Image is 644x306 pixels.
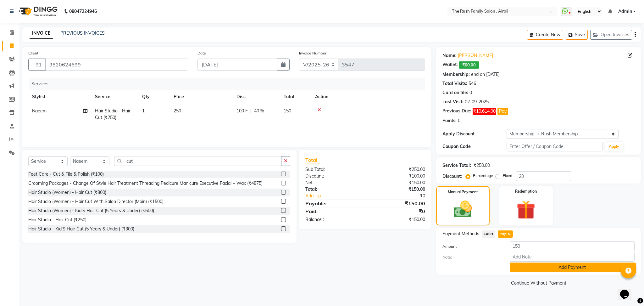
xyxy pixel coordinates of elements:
[301,193,376,199] a: Add Tip
[301,200,365,207] div: Payable:
[471,71,500,78] div: end on [DATE]
[438,244,505,249] label: Amount:
[28,90,91,104] th: Stylist
[28,217,86,223] div: Hair Studio - Hair Cut (₹250)
[605,142,623,151] button: Apply
[30,28,53,39] a: INVOICE
[305,157,320,163] span: Total
[365,186,430,193] div: ₹150.00
[442,89,468,96] div: Card on file:
[301,166,365,173] div: Sub Total:
[510,252,635,262] input: Add Note
[458,117,460,124] div: 0
[28,171,104,178] div: Feet Care - Cut & File & Polish (₹100)
[438,254,505,260] label: Note:
[465,99,489,105] div: 02-09-2025
[442,108,471,115] div: Previous Due:
[174,108,181,114] span: 250
[442,99,464,105] div: Last Visit:
[138,90,170,104] th: Qty
[442,71,470,78] div: Membership:
[442,173,462,180] div: Discount:
[442,162,471,169] div: Service Total:
[473,108,496,115] span: ₹10,614.00
[29,78,430,90] div: Services
[459,61,479,69] span: ₹60.00
[365,216,430,223] div: ₹150.00
[311,90,425,104] th: Action
[299,50,326,56] label: Invoice Number
[442,230,479,237] span: Payment Methods
[32,108,47,114] span: Naeem
[284,108,291,114] span: 150
[497,108,508,115] button: Pay
[618,281,638,300] iframe: chat widget
[28,180,263,187] div: Grooming Packages - Change Of Style Hair Treatment Threading Pedicure Manicure Executive Facial +...
[376,193,430,199] div: ₹0
[511,198,541,222] img: _gift.svg
[448,199,478,220] img: _cash.svg
[301,216,365,223] div: Balance :
[365,179,430,186] div: ₹150.00
[28,198,164,205] div: Hair Studio (Women) - Hair Cut With Salon Director (Moin) (₹1500)
[142,108,145,114] span: 1
[301,179,365,186] div: Net:
[458,52,493,59] a: [PERSON_NAME]
[301,186,365,193] div: Total:
[507,142,603,151] input: Enter Offer / Coupon Code
[442,143,507,150] div: Coupon Code
[365,173,430,179] div: ₹100.00
[473,173,493,178] label: Percentage
[498,230,513,238] span: PayTM
[510,241,635,251] input: Amount
[28,226,134,232] div: Hair Studio - Kid’S Hair Cut (5 Years & Under) (₹300)
[482,230,495,238] span: CASH
[618,8,632,15] span: Admin
[442,131,507,137] div: Apply Discount
[590,30,632,40] button: Open Invoices
[60,30,105,36] a: PREVIOUS INVOICES
[45,59,188,71] input: Search by Name/Mobile/Email/Code
[233,90,280,104] th: Disc
[250,108,252,114] span: |
[365,166,430,173] div: ₹250.00
[91,90,138,104] th: Service
[442,52,457,59] div: Name:
[474,162,490,169] div: ₹250.00
[448,189,478,195] label: Manual Payment
[437,280,640,286] a: Continue Without Payment
[254,108,264,114] span: 40 %
[236,108,248,114] span: 100 F
[28,59,46,71] button: +91
[442,61,458,69] div: Wallet:
[442,80,467,87] div: Total Visits:
[16,3,59,20] img: logo
[28,50,38,56] label: Client
[170,90,233,104] th: Price
[365,200,430,207] div: ₹150.00
[197,50,206,56] label: Date
[527,30,563,40] button: Create New
[469,89,472,96] div: 0
[28,207,154,214] div: Hair Studio (Women) - Kid’S Hair Cut (5 Years & Under) (₹600)
[114,156,281,166] input: Search or Scan
[469,80,476,87] div: 546
[95,108,130,120] span: Hair Studio - Hair Cut (₹250)
[503,173,512,178] label: Fixed
[365,207,430,215] div: ₹0
[510,263,635,272] button: Add Payment
[442,117,457,124] div: Points:
[28,189,106,196] div: Hair Studio (Women) - Hair Cut (₹800)
[301,173,365,179] div: Discount:
[280,90,311,104] th: Total
[515,189,537,194] label: Redemption
[69,3,97,20] b: 08047224946
[301,207,365,215] div: Paid:
[566,30,588,40] button: Save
